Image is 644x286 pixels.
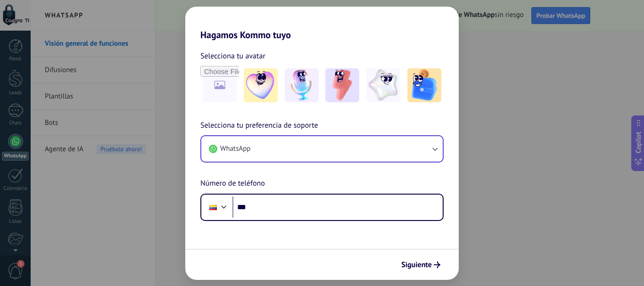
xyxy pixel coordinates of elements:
[201,136,443,162] button: WhatsApp
[244,68,278,102] img: -1.jpeg
[200,178,265,190] span: Número de teléfono
[285,68,319,102] img: -2.jpeg
[407,68,441,102] img: -5.jpeg
[200,120,318,132] span: Selecciona tu preferencia de soporte
[200,50,265,62] span: Selecciona tu avatar
[401,261,432,268] span: Siguiente
[325,68,359,102] img: -3.jpeg
[220,144,250,154] span: WhatsApp
[185,7,459,41] h2: Hagamos Kommo tuyo
[366,68,400,102] img: -4.jpeg
[397,257,445,273] button: Siguiente
[204,197,222,217] div: Colombia: + 57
